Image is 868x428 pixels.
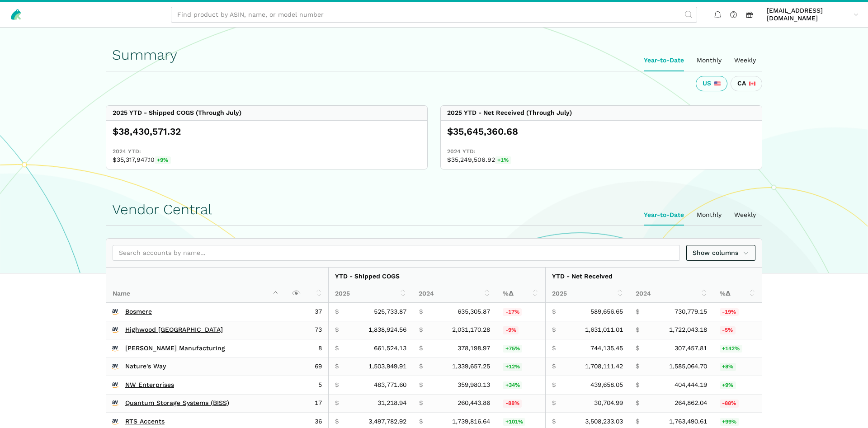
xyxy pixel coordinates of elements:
[125,344,225,353] a: [PERSON_NAME] Manufacturing
[749,80,755,87] img: 243-canada-6dcbff6b5ddfbc3d576af9e026b5d206327223395eaa30c1e22b34077c083801.svg
[720,418,739,426] span: +99%
[720,400,739,408] span: -88%
[112,202,756,217] h1: Vendor Central
[125,308,152,316] a: Bosmere
[503,326,519,334] span: -9%
[113,245,680,261] input: Search accounts by name...
[552,273,613,280] strong: YTD - Net Received
[594,399,623,407] span: 30,704.99
[690,205,728,226] ui-tab: Monthly
[686,245,756,261] a: Show columns
[675,381,707,389] span: 404,444.19
[503,308,522,316] span: -17%
[675,399,707,407] span: 264,862.04
[496,321,545,339] td: -9.46%
[412,285,496,303] th: 2024: activate to sort column ascending
[452,418,490,426] span: 1,739,816.64
[636,326,639,334] span: $
[458,381,490,389] span: 359,980.13
[636,362,639,371] span: $
[285,268,329,303] th: : activate to sort column ascending
[590,308,623,316] span: 589,656.65
[675,344,707,353] span: 307,457.81
[285,376,329,395] td: 5
[447,156,755,165] span: $35,249,506.92
[552,418,556,426] span: $
[690,50,728,71] ui-tab: Monthly
[720,363,736,371] span: +8%
[552,326,556,334] span: $
[496,339,545,358] td: 74.91%
[285,321,329,339] td: 73
[335,308,339,316] span: $
[447,148,755,156] span: 2024 YTD:
[285,357,329,376] td: 69
[552,362,556,371] span: $
[590,344,623,353] span: 744,135.45
[552,344,556,353] span: $
[125,399,229,407] a: Quantum Storage Systems (BISS)
[368,418,406,426] span: 3,497,782.92
[590,381,623,389] span: 439,658.05
[713,303,762,321] td: -19.31%
[458,344,490,353] span: 378,198.97
[447,109,572,117] div: 2025 YTD - Net Received (Through July)
[452,362,490,371] span: 1,339,657.25
[636,381,639,389] span: $
[113,109,241,117] div: 2025 YTD - Shipped COGS (Through July)
[106,268,285,303] th: Name : activate to sort column descending
[713,321,762,339] td: -5.29%
[419,344,423,353] span: $
[693,248,750,258] span: Show columns
[335,273,400,280] strong: YTD - Shipped COGS
[335,418,339,426] span: $
[720,326,736,334] span: -5%
[552,381,556,389] span: $
[496,394,545,413] td: -88.01%
[713,339,762,358] td: 142.03%
[374,308,406,316] span: 525,733.87
[636,418,639,426] span: $
[713,394,762,413] td: -88.41%
[503,345,522,353] span: +75%
[335,362,339,371] span: $
[637,50,690,71] ui-tab: Year-to-Date
[113,148,421,156] span: 2024 YTD:
[669,362,707,371] span: 1,585,064.70
[113,125,421,138] div: $38,430,571.32
[458,308,490,316] span: 635,305.87
[419,326,423,334] span: $
[585,326,623,334] span: 1,631,011.01
[368,326,406,334] span: 1,838,924.56
[368,362,406,371] span: 1,503,949.91
[125,326,223,334] a: Highwood [GEOGRAPHIC_DATA]
[329,285,413,303] th: 2025: activate to sort column ascending
[669,326,707,334] span: 1,722,043.18
[496,376,545,395] td: 34.39%
[714,80,721,87] img: 226-united-states-3a775d967d35a21fe9d819e24afa6dfbf763e8f1ec2e2b5a04af89618ae55acb.svg
[669,418,707,426] span: 1,763,490.61
[452,326,490,334] span: 2,031,170.28
[728,50,762,71] ui-tab: Weekly
[552,308,556,316] span: $
[447,125,755,138] div: $35,645,360.68
[419,381,423,389] span: $
[720,381,736,390] span: +9%
[636,344,639,353] span: $
[585,362,623,371] span: 1,708,111.42
[585,418,623,426] span: 3,508,233.03
[335,399,339,407] span: $
[335,326,339,334] span: $
[419,418,423,426] span: $
[713,357,762,376] td: 7.76%
[171,7,697,23] input: Find product by ASIN, name, or model number
[503,418,525,426] span: +101%
[496,303,545,321] td: -17.25%
[552,399,556,407] span: $
[155,156,171,165] span: +9%
[374,381,406,389] span: 483,771.60
[675,308,707,316] span: 730,779.15
[458,399,490,407] span: 260,443.86
[496,285,545,303] th: %Δ: activate to sort column ascending
[713,285,762,303] th: %Δ: activate to sort column ascending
